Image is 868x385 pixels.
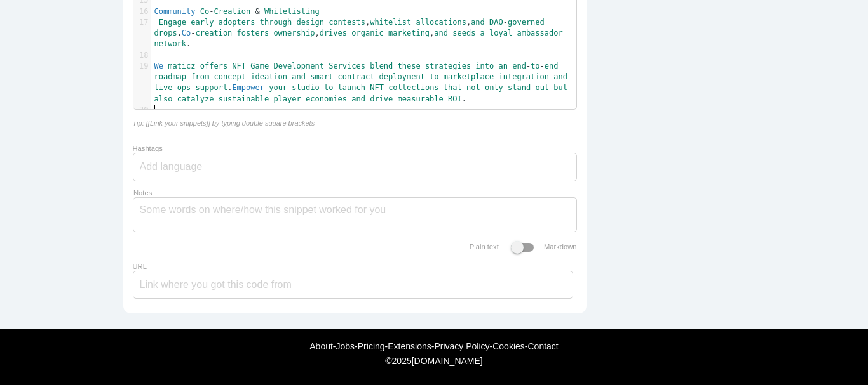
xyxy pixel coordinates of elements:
span: - [191,29,195,37]
span: DAO [489,18,503,27]
span: your [269,83,287,92]
span: support [196,83,228,92]
span: contract [338,72,375,81]
span: network [154,39,187,48]
span: live [154,83,173,92]
span: through [260,18,292,27]
a: Contact [527,341,558,351]
span: an [499,62,508,70]
span: & [255,7,259,16]
i: Tip: [[Link your snippets]] by typing double square brackets [133,119,315,127]
span: roadmap—from [154,72,210,81]
span: - [172,83,177,92]
span: loyal [489,29,512,37]
span: and [351,95,365,103]
a: About [309,341,333,351]
span: Services [329,62,365,70]
span: - [503,18,508,27]
span: early [191,18,214,27]
span: to [430,72,438,81]
span: a [480,29,485,37]
span: and [471,18,485,27]
span: organic [351,29,384,37]
span: that [444,83,462,92]
span: NFT [370,83,384,92]
span: to [531,62,539,70]
span: Empower [232,83,264,92]
div: - - - - - - [6,341,862,351]
span: marketing [388,29,430,37]
span: Development [273,62,323,70]
span: player [273,95,301,103]
span: strategies [425,62,471,70]
span: catalyze [177,95,214,103]
span: out [535,83,549,92]
a: Cookies [492,341,525,351]
span: adopters [219,18,255,27]
input: Link where you got this code from [133,271,573,299]
label: URL [133,263,147,270]
span: end [512,62,526,70]
span: Co [182,29,191,37]
span: studio [292,83,319,92]
a: Extensions [388,341,431,351]
span: measurable [398,95,444,103]
a: Privacy Policy [434,341,489,351]
span: sustainable [219,95,269,103]
span: 2025 [392,356,412,366]
span: creation [196,29,233,37]
span: not [466,83,480,92]
div: 20 [133,105,151,115]
span: drive [370,95,393,103]
span: Whitelisting [264,7,320,16]
span: fosters [237,29,269,37]
span: into [475,62,494,70]
span: economies [306,95,347,103]
a: Jobs [336,341,355,351]
span: - [526,62,531,70]
span: Creation [214,7,250,16]
span: smart [310,72,333,81]
span: these [398,62,421,70]
div: 17 [133,17,151,28]
div: © [DOMAIN_NAME] [135,356,733,366]
span: stand [508,83,531,92]
span: only [485,83,503,92]
span: ambassador [517,29,562,37]
span: We [154,62,163,70]
div: 16 [133,6,151,17]
span: to [324,83,333,92]
span: marketplace [444,72,494,81]
span: allocations [416,18,466,27]
span: maticz [168,62,195,70]
a: Pricing [358,341,385,351]
span: ideation [250,72,287,81]
span: seeds [452,29,475,37]
span: - [209,7,214,16]
span: integration [498,72,548,81]
span: concept [214,72,246,81]
span: offers [200,62,227,70]
span: Community [154,7,196,16]
span: contests [329,18,365,27]
span: end [545,62,559,70]
span: blend [370,62,393,70]
span: Engage [159,18,186,27]
label: Hashtags [133,145,163,152]
span: also [154,95,173,103]
span: . . [154,62,573,103]
span: collections [388,83,438,92]
span: ROI [448,95,462,103]
span: design [297,18,324,27]
span: Game [250,62,269,70]
span: governed [508,18,545,27]
span: and [292,72,306,81]
span: whitelist [370,18,411,27]
span: drives [320,29,347,37]
span: - [540,62,545,70]
label: Plain text Markdown [470,243,577,251]
div: 19 [133,61,151,72]
input: Add language [140,153,216,180]
span: but [553,83,567,92]
span: , , . , , . [154,18,567,49]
